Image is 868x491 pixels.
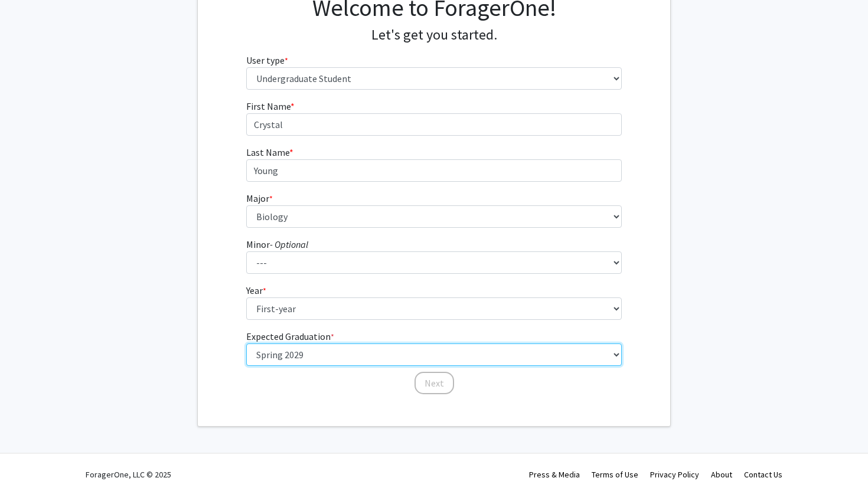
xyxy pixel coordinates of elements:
[246,329,334,343] label: Expected Graduation
[270,238,308,250] i: - Optional
[9,438,50,482] iframe: Chat
[650,469,699,480] a: Privacy Policy
[246,146,289,158] span: Last Name
[246,100,291,112] span: First Name
[415,372,454,394] button: Next
[246,283,266,297] label: Year
[246,27,622,44] h4: Let's get you started.
[592,469,638,480] a: Terms of Use
[529,469,580,480] a: Press & Media
[246,53,288,67] label: User type
[246,191,273,205] label: Major
[246,237,308,251] label: Minor
[744,469,782,480] a: Contact Us
[711,469,732,480] a: About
